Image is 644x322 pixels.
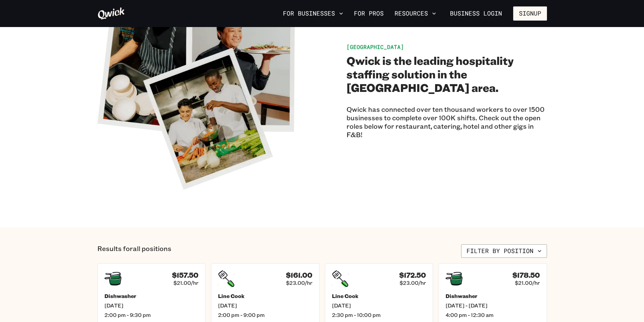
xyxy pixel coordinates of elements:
h4: $157.50 [172,271,198,279]
span: $21.00/hr [515,279,540,286]
span: [DATE] [104,302,199,309]
a: For Pros [351,8,386,19]
a: Business Login [444,6,508,21]
span: 4:00 pm - 12:30 am [446,312,540,318]
span: [DATE] [218,302,312,309]
span: 2:30 pm - 10:00 pm [332,312,426,318]
button: Signup [513,6,547,21]
span: $23.00/hr [286,279,312,286]
h2: Qwick is the leading hospitality staffing solution in the [GEOGRAPHIC_DATA] area. [347,54,547,94]
button: Filter by position [461,244,547,258]
span: 2:00 pm - 9:00 pm [218,312,312,318]
span: [DATE] [332,302,426,309]
h5: Line Cook [218,293,312,299]
p: Results for all positions [97,244,171,258]
h5: Dishwasher [446,293,540,299]
span: $23.00/hr [400,279,426,286]
span: [GEOGRAPHIC_DATA] [347,43,404,50]
span: $21.00/hr [173,279,198,286]
h4: $178.50 [512,271,540,279]
button: For Businesses [280,8,346,19]
span: 2:00 pm - 9:30 pm [104,312,199,318]
h4: $172.50 [399,271,426,279]
p: Qwick has connected over ten thousand workers to over 1500 businesses to complete over 100K shift... [347,105,547,139]
h4: $161.00 [286,271,312,279]
button: Resources [392,8,439,19]
span: [DATE] - [DATE] [446,302,540,309]
h5: Line Cook [332,293,426,299]
h5: Dishwasher [104,293,199,299]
